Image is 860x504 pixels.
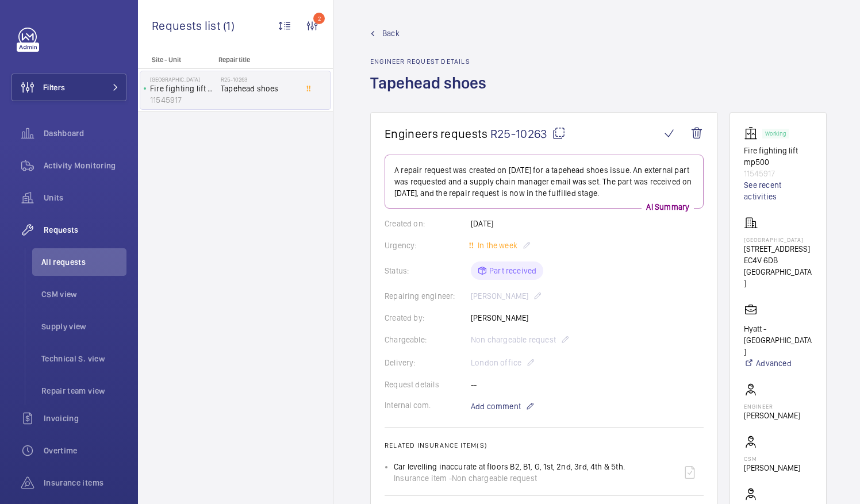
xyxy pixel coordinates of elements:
[41,256,126,268] span: All requests
[744,462,800,474] p: [PERSON_NAME]
[44,128,126,139] span: Dashboard
[744,126,762,140] img: elevator.svg
[138,56,214,64] p: Site - Unit
[744,168,812,179] p: 11545917
[744,145,812,168] p: Fire fighting lift mp500
[150,83,216,94] p: Fire fighting lift mp500
[385,126,488,141] span: Engineers requests
[744,255,812,289] p: EC4V 6DB [GEOGRAPHIC_DATA]
[44,224,126,236] span: Requests
[41,353,126,364] span: Technical S. view
[744,357,812,369] a: Advanced
[44,160,126,171] span: Activity Monitoring
[44,477,126,488] span: Insurance items
[150,76,216,83] p: [GEOGRAPHIC_DATA]
[44,192,126,203] span: Units
[41,288,126,300] span: CSM view
[41,321,126,332] span: Supply view
[218,56,294,64] p: Repair title
[41,385,126,397] span: Repair team view
[394,472,452,484] span: Insurance item -
[382,28,400,39] span: Back
[43,82,65,93] span: Filters
[370,57,493,66] h2: Engineer request details
[744,236,812,243] p: [GEOGRAPHIC_DATA]
[221,83,297,94] span: Tapehead shoes
[221,76,297,83] h2: R25-10263
[394,164,694,199] p: A repair request was created on [DATE] for a tapehead shoes issue. An external part was requested...
[744,179,812,202] a: See recent activities
[44,445,126,456] span: Overtime
[385,441,704,449] h2: Related insurance item(s)
[744,410,800,421] p: [PERSON_NAME]
[765,132,786,136] p: Working
[152,18,223,33] span: Requests list
[44,413,126,424] span: Invoicing
[744,243,812,255] p: [STREET_ADDRESS]
[150,94,216,106] p: 11545917
[642,201,694,213] p: AI Summary
[452,472,537,484] span: Non chargeable request
[744,403,800,410] p: Engineer
[370,72,493,112] h1: Tapehead shoes
[490,126,566,141] span: R25-10263
[11,74,126,101] button: Filters
[471,401,521,412] span: Add comment
[744,323,812,357] p: Hyatt - [GEOGRAPHIC_DATA]
[744,455,800,462] p: CSM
